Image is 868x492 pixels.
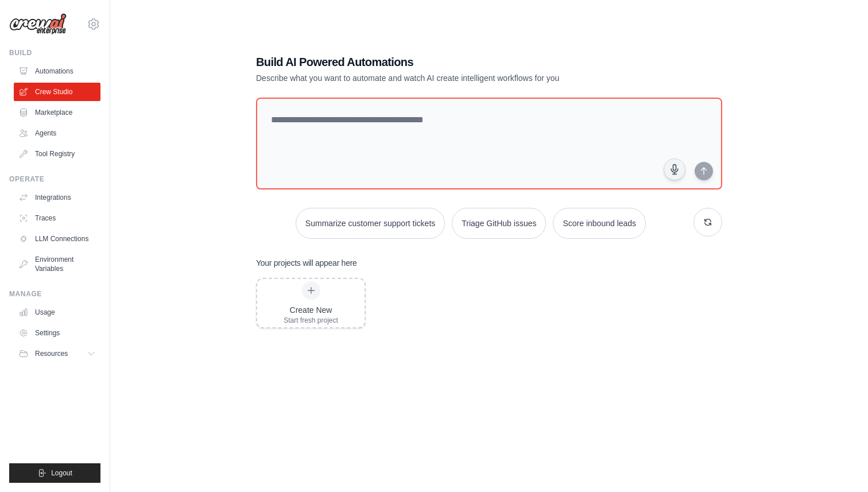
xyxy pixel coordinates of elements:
[14,303,100,321] a: Usage
[284,316,338,325] div: Start fresh project
[9,289,100,299] div: Manage
[284,304,338,316] div: Create New
[14,124,100,142] a: Agents
[9,175,100,184] div: Operate
[14,62,100,80] a: Automations
[296,208,445,239] button: Summarize customer support tickets
[256,72,642,84] p: Describe what you want to automate and watch AI create intelligent workflows for you
[9,13,67,35] img: Logo
[14,250,100,278] a: Environment Variables
[14,145,100,163] a: Tool Registry
[14,230,100,248] a: LLM Connections
[9,48,100,57] div: Build
[14,188,100,207] a: Integrations
[693,208,722,237] button: Get new suggestions
[9,463,100,483] button: Logout
[553,208,646,239] button: Score inbound leads
[452,208,546,239] button: Triage GitHub issues
[14,83,100,101] a: Crew Studio
[14,103,100,122] a: Marketplace
[14,344,100,363] button: Resources
[256,257,357,269] h3: Your projects will appear here
[14,324,100,342] a: Settings
[51,468,72,478] span: Logout
[256,54,642,70] h1: Build AI Powered Automations
[664,158,685,180] button: Click to speak your automation idea
[14,209,100,227] a: Traces
[35,349,68,358] span: Resources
